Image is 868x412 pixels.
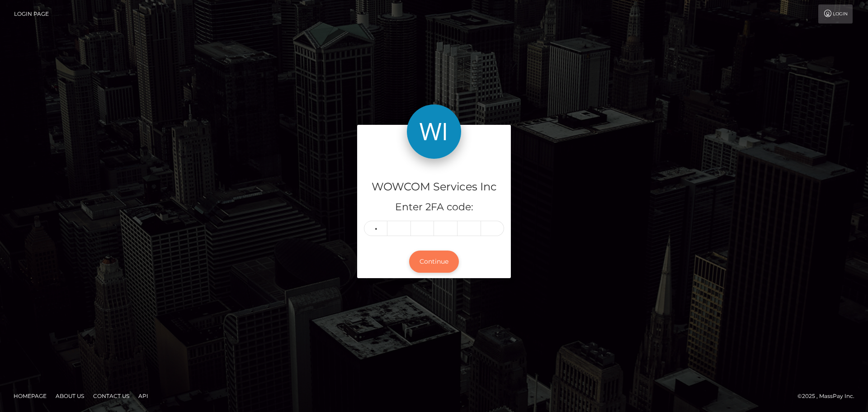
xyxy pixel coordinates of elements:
[818,5,853,24] a: Login
[364,200,504,214] h5: Enter 2FA code:
[52,389,88,403] a: About Us
[90,389,133,403] a: Contact Us
[14,5,49,24] a: Login Page
[409,251,459,273] button: Continue
[797,391,861,401] div: © 2025 , MassPay Inc.
[364,179,504,195] h4: WOWCOM Services Inc
[135,389,152,403] a: API
[407,104,461,159] img: WOWCOM Services Inc
[10,389,50,403] a: Homepage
